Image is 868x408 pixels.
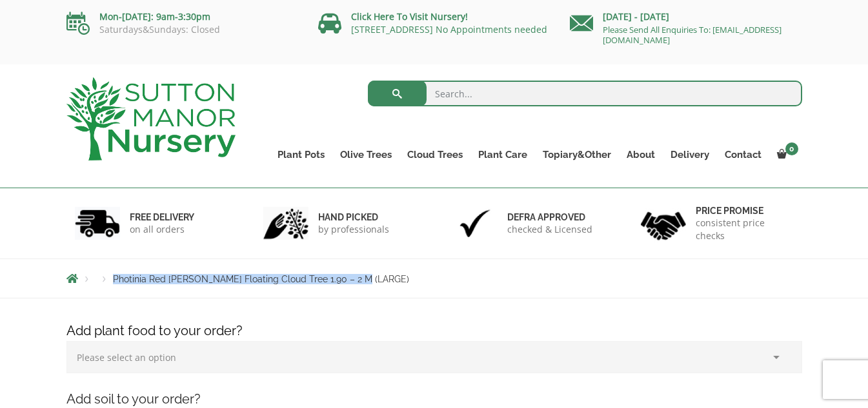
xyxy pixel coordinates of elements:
[66,273,802,284] nav: Breadcrumbs
[75,207,120,240] img: 1.jpg
[399,146,470,164] a: Cloud Trees
[263,207,308,240] img: 2.jpg
[603,24,782,46] a: Please Send All Enquiries To: [EMAIL_ADDRESS][DOMAIN_NAME]
[130,211,194,223] h6: FREE DELIVERY
[535,146,619,164] a: Topiary&Other
[66,24,299,35] p: Saturdays&Sundays: Closed
[570,9,802,24] p: [DATE] - [DATE]
[641,204,686,243] img: 4.jpg
[507,223,592,236] p: checked & Licensed
[270,146,332,164] a: Plant Pots
[318,223,389,236] p: by professionals
[663,146,717,164] a: Delivery
[470,146,535,164] a: Plant Care
[130,223,194,236] p: on all orders
[66,9,299,24] p: Mon-[DATE]: 9am-3:30pm
[318,211,389,223] h6: hand picked
[66,77,236,160] img: logo
[113,274,409,284] span: Photinia Red [PERSON_NAME] Floating Cloud Tree 1.90 – 2 M (LARGE)
[368,81,802,106] input: Search...
[452,207,498,240] img: 3.jpg
[507,211,592,223] h6: Defra approved
[696,217,794,242] p: consistent price checks
[717,146,769,164] a: Contact
[785,142,798,155] span: 0
[696,205,794,217] h6: Price promise
[57,321,812,341] h4: Add plant food to your order?
[332,146,399,164] a: Olive Trees
[619,146,663,164] a: About
[351,10,468,23] a: Click Here To Visit Nursery!
[769,146,802,164] a: 0
[351,23,547,35] a: [STREET_ADDRESS] No Appointments needed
